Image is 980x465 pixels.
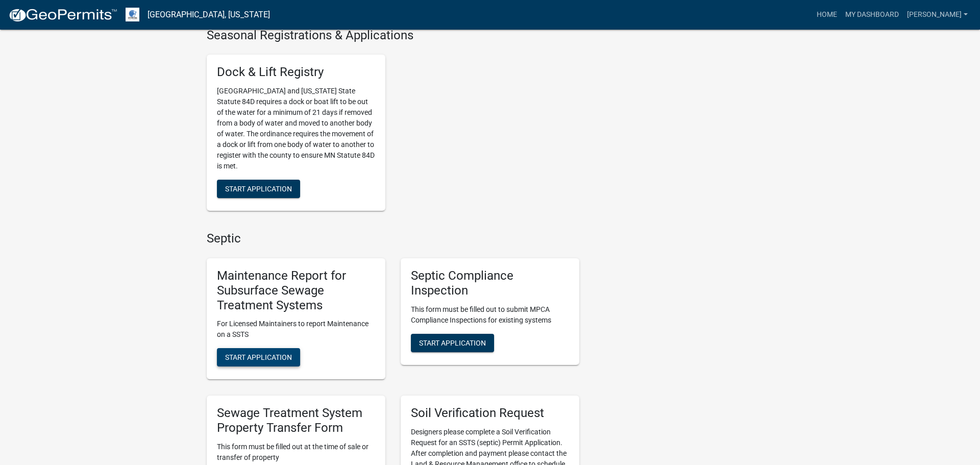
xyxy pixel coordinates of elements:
[217,268,375,312] h5: Maintenance Report for Subsurface Sewage Treatment Systems
[411,406,569,421] h5: Soil Verification Request
[217,348,300,366] button: Start Application
[207,28,579,43] h4: Seasonal Registrations & Applications
[225,185,292,193] span: Start Application
[411,304,569,326] p: This form must be filled out to submit MPCA Compliance Inspections for existing systems
[148,6,270,23] a: [GEOGRAPHIC_DATA], [US_STATE]
[419,338,486,347] span: Start Application
[841,5,903,25] a: My Dashboard
[217,319,375,340] p: For Licensed Maintainers to report Maintenance on a SSTS
[411,334,494,352] button: Start Application
[217,65,375,80] h5: Dock & Lift Registry
[813,5,841,25] a: Home
[217,180,300,198] button: Start Application
[207,231,579,246] h4: Septic
[217,442,375,463] p: This form must be filled out at the time of sale or transfer of property
[217,86,375,172] p: [GEOGRAPHIC_DATA] and [US_STATE] State Statute 84D requires a dock or boat lift to be out of the ...
[903,5,972,25] a: [PERSON_NAME]
[411,268,569,298] h5: Septic Compliance Inspection
[217,406,375,435] h5: Sewage Treatment System Property Transfer Form
[126,8,139,21] img: Otter Tail County, Minnesota
[225,353,292,361] span: Start Application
